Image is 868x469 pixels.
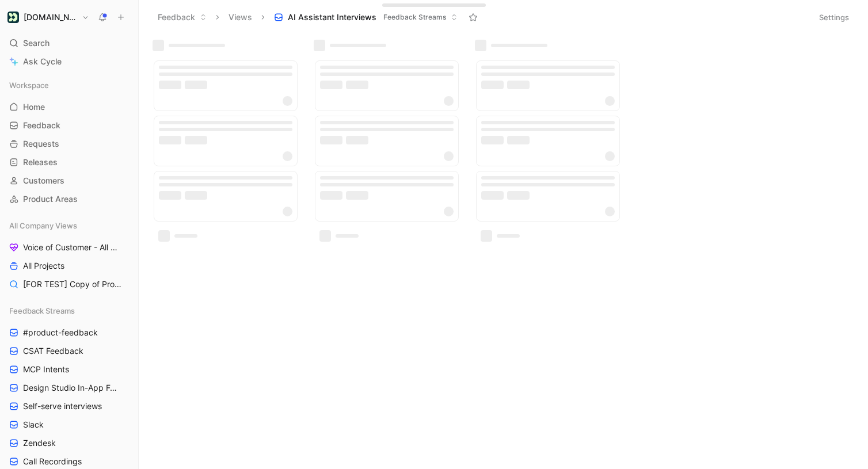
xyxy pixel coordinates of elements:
a: [FOR TEST] Copy of Projects for Discovery [5,276,134,293]
span: Call Recordings [23,456,82,467]
span: [FOR TEST] Copy of Projects for Discovery [23,279,122,290]
a: Customers [5,172,134,189]
span: MCP Intents [23,364,69,375]
img: Customer.io [7,12,19,23]
button: Feedback [153,9,212,26]
span: Feedback Streams [9,305,75,317]
div: All Company ViewsVoice of Customer - All AreasAll Projects[FOR TEST] Copy of Projects for Discovery [5,217,134,293]
a: Requests [5,135,134,152]
button: Settings [814,9,854,25]
a: Feedback [5,117,134,134]
span: All Projects [23,260,64,272]
a: Design Studio In-App Feedback [5,379,134,396]
span: Feedback [23,120,60,131]
a: Self-serve interviews [5,398,134,415]
a: Slack [5,416,134,433]
a: #product-feedback [5,324,134,341]
a: Voice of Customer - All Areas [5,239,134,256]
span: Ask Cycle [23,55,62,68]
div: Search [5,35,134,52]
span: Feedback Streams [383,12,446,23]
a: Home [5,98,134,116]
button: Views [223,9,257,26]
span: Voice of Customer - All Areas [23,242,119,253]
span: Releases [23,157,58,168]
a: Product Areas [5,190,134,208]
button: Customer.io[DOMAIN_NAME] [5,9,92,25]
a: CSAT Feedback [5,342,134,360]
span: #product-feedback [23,327,98,338]
a: Zendesk [5,434,134,452]
a: All Projects [5,257,134,274]
span: Search [23,36,50,50]
h1: [DOMAIN_NAME] [24,12,77,22]
span: All Company Views [9,220,77,231]
span: AI Assistant Interviews [288,12,376,23]
div: Workspace [5,77,134,94]
span: Requests [23,138,59,150]
span: Product Areas [23,193,78,205]
span: Workspace [9,79,49,91]
span: Home [23,101,45,113]
button: AI Assistant InterviewsFeedback Streams [269,9,463,26]
span: Design Studio In-App Feedback [23,382,120,394]
span: Zendesk [23,437,56,449]
span: CSAT Feedback [23,345,83,357]
a: Ask Cycle [5,53,134,70]
div: Feedback Streams [5,302,134,319]
a: Releases [5,154,134,171]
a: MCP Intents [5,361,134,378]
span: Self-serve interviews [23,401,102,412]
span: Slack [23,419,44,430]
div: All Company Views [5,217,134,234]
span: Customers [23,175,64,186]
